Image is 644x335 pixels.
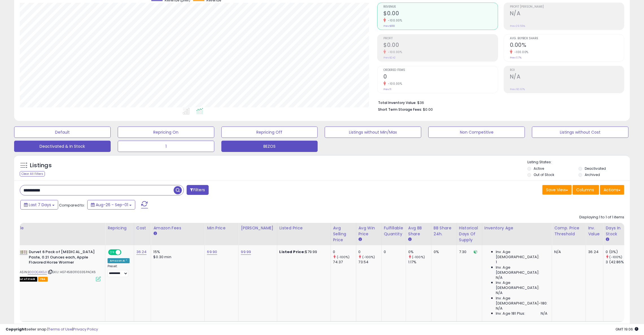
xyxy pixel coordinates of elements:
small: -100.00% [386,82,402,86]
b: Total Inventory Value: [378,100,416,105]
div: Avg BB Share [408,225,429,237]
small: -100.00% [386,50,402,54]
li: $36 [378,99,620,106]
h2: N/A [510,73,624,81]
small: Prev: $242 [383,56,396,59]
div: Amazon AI * [108,258,130,263]
span: Profit [PERSON_NAME] [510,5,624,8]
button: Listings without Cost [532,127,628,138]
label: Deactivated [585,166,606,171]
span: Ordered Items [383,69,497,72]
div: Days In Stock [606,225,626,237]
div: 0 (0%) [606,249,628,254]
div: Avg Win Price [359,225,379,237]
span: N/A [541,311,547,316]
button: 1 [118,141,214,152]
small: (-100%) [412,255,425,259]
button: Save View [542,185,572,195]
span: Aug-26 - Sep-01 [96,202,128,208]
span: ROI [510,69,624,72]
a: 69.90 [207,249,217,255]
div: Inventory Age [484,225,549,231]
small: Prev: 11 [383,88,391,91]
span: N/A [496,290,503,295]
a: 36.24 [136,249,147,255]
div: 0% [434,249,452,254]
button: Listings without Min/Max [325,127,421,138]
button: Aug-26 - Sep-01 [87,200,135,210]
div: Clear All Filters [20,171,45,177]
div: [PERSON_NAME] [241,225,274,231]
div: Repricing [108,225,132,231]
label: Archived [585,172,600,177]
small: -100.00% [386,18,402,23]
a: Privacy Policy [73,327,98,332]
div: Fulfillable Quantity [384,225,403,237]
div: Inv. value [588,225,601,237]
small: Days In Stock. [606,237,609,242]
small: Prev: $818 [383,24,395,28]
button: Repricing On [118,127,214,138]
span: Last 7 Days [29,202,51,208]
div: Preset: [108,264,130,277]
span: Avg. Buybox Share [510,37,624,40]
div: 36.24 [588,249,599,254]
small: (-100%) [337,255,350,259]
span: Profit [383,37,497,40]
span: N/A [496,275,503,280]
small: (-100%) [362,255,375,259]
span: Inv. Age [DEMOGRAPHIC_DATA]: [496,249,547,260]
button: Columns [573,185,599,195]
div: Displaying 1 to 1 of 1 items [579,215,624,220]
button: Repricing Off [221,127,318,138]
a: 99.99 [241,249,251,255]
h5: Listings [30,162,52,169]
div: $0.30 min [153,254,200,260]
small: Prev: 60.67% [510,88,525,91]
span: Columns [576,187,594,193]
small: (-100%) [610,255,623,259]
strong: Copyright [6,327,26,332]
h2: 0.00% [510,42,624,49]
div: 7.30 [459,249,478,254]
div: Avg Selling Price [333,225,354,243]
label: Out of Stock [534,172,554,177]
p: Listing States: [527,160,630,165]
div: 3 (42.86%) [606,260,628,265]
div: 74.37 [333,260,356,265]
div: Cost [136,225,149,231]
div: seller snap | | [6,327,98,332]
button: Filters [187,185,209,195]
span: $0.00 [423,107,433,112]
h2: N/A [510,10,624,18]
span: Inv. Age [DEMOGRAPHIC_DATA]: [496,280,547,290]
div: 0 [333,249,356,254]
div: Comp. Price Threshold [554,225,583,237]
small: Avg BB Share. [408,237,412,242]
div: Historical Days Of Supply [459,225,480,243]
small: Prev: 1.17% [510,56,521,59]
a: Terms of Use [48,327,72,332]
div: BB Share 24h. [434,225,454,237]
span: | SKU: HG745801110335PACK6 [48,270,96,274]
div: N/A [554,249,581,254]
span: N/A [496,306,503,311]
div: Listed Price [280,225,328,231]
button: Deactivated & In Stock [14,141,111,152]
small: Avg Win Price. [359,237,362,242]
small: Prev: 29.56% [510,24,525,28]
button: Actions [600,185,624,195]
div: 1.17% [408,260,431,265]
div: 0 [384,249,401,254]
a: B00OC4X0JI [28,270,47,275]
span: Inv. Age [DEMOGRAPHIC_DATA]-180: [496,296,547,306]
span: FBA [38,277,48,282]
div: 15% [153,249,200,254]
div: 0 [359,249,381,254]
div: $79.99 [280,249,326,254]
h2: $0.00 [383,42,497,49]
small: -100.00% [512,50,529,54]
label: Active [534,166,544,171]
div: Title [15,225,103,231]
button: Non Competitive [428,127,525,138]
